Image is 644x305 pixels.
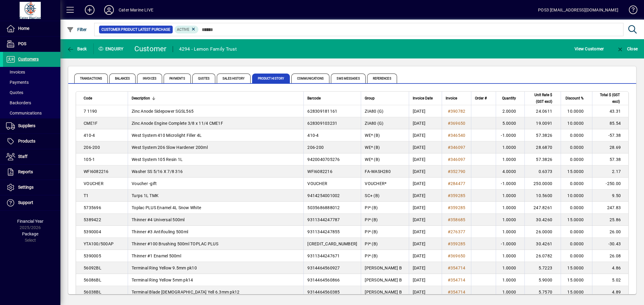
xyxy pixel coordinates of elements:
[496,190,524,202] td: 1.0000
[592,153,628,165] td: 57.38
[592,238,628,250] td: -30.43
[132,266,197,270] span: Terminal Ring Yellow 9.5mm pk10
[592,165,628,178] td: 2.17
[6,90,23,95] span: Quotes
[3,195,60,210] a: Support
[6,80,29,85] span: Payments
[409,153,442,165] td: [DATE]
[307,205,340,210] span: 5035686888012
[446,277,468,283] a: #354714
[365,169,391,174] span: FA-WASH280
[528,92,552,105] span: Unit Rate $ (GST excl)
[561,141,592,153] td: 0.0000
[3,118,60,134] a: Suppliers
[307,145,324,150] span: 206-200
[524,202,561,214] td: 247.8261
[307,290,340,294] span: 9314464560385
[496,214,524,226] td: 1.0000
[448,193,450,198] span: #
[561,178,592,190] td: 0.0000
[84,290,101,294] span: 56038BL
[496,141,524,153] td: 1.0000
[307,169,332,174] span: WFI6082216
[18,26,29,31] span: Home
[409,117,442,129] td: [DATE]
[496,286,524,298] td: 1.0000
[448,205,450,210] span: #
[450,121,466,126] span: 369650
[446,168,468,175] a: #352790
[496,226,524,238] td: 1.0000
[561,153,592,165] td: 0.0000
[6,70,25,74] span: Invoices
[450,109,466,114] span: 390782
[496,238,524,250] td: -1.0000
[524,286,561,298] td: 5.7570
[448,109,450,114] span: #
[496,274,524,286] td: 1.0000
[137,74,162,83] span: Invoices
[134,44,167,54] div: Customer
[592,105,628,117] td: 43.31
[524,105,561,117] td: 24.0611
[409,238,442,250] td: [DATE]
[596,92,620,105] span: Total $ (GST excl)
[132,95,300,102] div: Description
[496,178,524,190] td: -1.0000
[496,105,524,117] td: 2.0000
[409,202,442,214] td: [DATE]
[446,156,468,163] a: #346097
[448,157,450,162] span: #
[561,165,592,178] td: 15.0000
[217,74,250,83] span: Sales History
[6,100,31,105] span: Backorders
[409,105,442,117] td: [DATE]
[524,262,561,274] td: 5.7223
[448,278,450,282] span: #
[365,157,380,162] span: WE* (B)
[500,95,521,102] div: Quantity
[409,250,442,262] td: [DATE]
[132,133,202,138] span: West System 410 Microlight Filler 4L
[132,205,201,210] span: Toplac PLUS Enamel 4L Snow White
[17,219,43,224] span: Financial Year
[132,181,157,186] span: Voucher -gift
[409,178,442,190] td: [DATE]
[3,180,60,195] a: Settings
[592,214,628,226] td: 25.86
[596,92,625,105] div: Total $ (GST excl)
[496,262,524,274] td: 1.0000
[132,109,194,114] span: Zinc Anode Sidepower SGSL565
[179,44,237,54] div: 4294 - Lemon Family Trust
[446,241,468,247] a: #359285
[524,274,561,286] td: 5.9000
[18,123,35,128] span: Suppliers
[365,109,383,114] span: ZIA80 (G)
[524,165,561,178] td: 0.6373
[524,141,561,153] td: 28.6870
[624,1,636,21] a: Knowledge Base
[307,193,340,198] span: 9414254001002
[446,228,468,235] a: #276377
[450,217,466,222] span: 358685
[132,241,218,246] span: Thinner #100 Brushing 500ml TOPLAC PLUS
[67,46,87,51] span: Back
[475,95,487,102] span: Order #
[446,95,457,102] span: Invoice
[409,129,442,141] td: [DATE]
[192,74,216,83] span: Quotes
[450,241,466,246] span: 359285
[3,149,60,164] a: Staff
[307,95,357,102] div: Barcode
[365,253,378,258] span: PI* (B)
[18,200,33,205] span: Support
[475,95,492,102] div: Order #
[74,74,108,83] span: Transactions
[496,153,524,165] td: 1.0000
[3,165,60,180] a: Reports
[566,95,584,102] span: Discount %
[592,129,628,141] td: -57.38
[291,74,329,83] span: Communications
[528,92,558,105] div: Unit Rate $ (GST excl)
[84,266,101,270] span: 56092BL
